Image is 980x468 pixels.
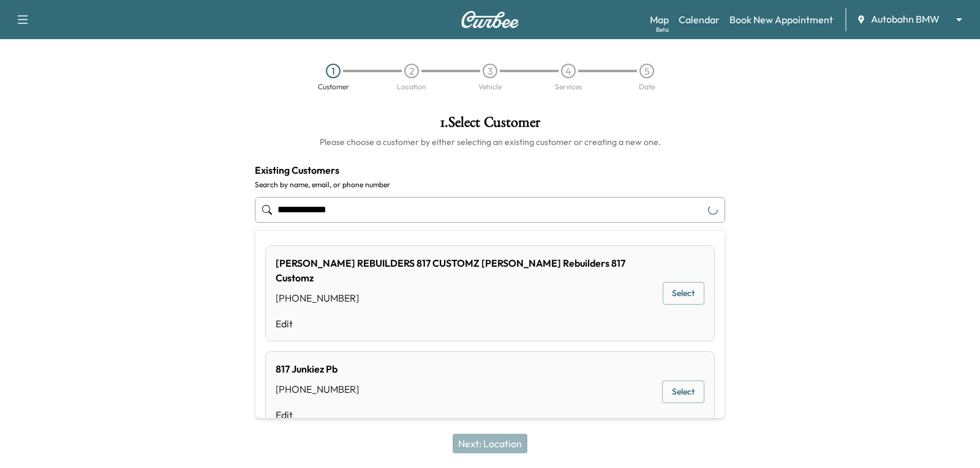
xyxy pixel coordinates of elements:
h6: Please choose a customer by either selecting an existing customer or creating a new one. [255,136,725,148]
a: Edit [276,316,657,331]
div: [PHONE_NUMBER] [276,382,359,396]
div: Customer [318,83,349,91]
div: [PERSON_NAME] REBUILDERS 817 CUSTOMZ [PERSON_NAME] Rebuilders 817 Customz [276,256,657,285]
div: 4 [561,64,576,78]
div: Vehicle [478,83,502,91]
a: MapBeta [650,12,669,27]
div: 2 [404,64,419,78]
div: Date [639,83,655,91]
div: Location [397,83,426,91]
span: Autobahn BMW [871,12,940,26]
a: Edit [276,407,359,422]
a: Book New Appointment [729,12,833,27]
h1: 1 . Select Customer [255,115,725,136]
img: Curbee Logo [461,11,519,28]
div: 3 [483,64,497,78]
button: Select [662,381,704,403]
div: Beta [656,25,669,34]
div: [PHONE_NUMBER] [276,291,657,305]
label: Search by name, email, or phone number [255,180,725,190]
div: 817 Junkiez Pb [276,362,359,376]
button: Select [663,282,704,305]
div: Services [555,83,582,91]
a: Calendar [679,12,720,27]
div: 1 [326,64,341,78]
h4: Existing Customers [255,163,725,177]
div: 5 [639,64,654,78]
